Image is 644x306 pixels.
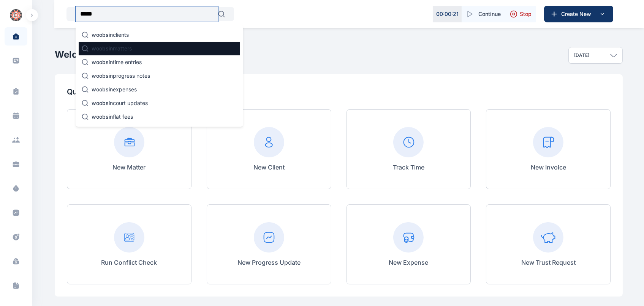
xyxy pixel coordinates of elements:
[101,258,157,267] p: Run Conflict Check
[505,6,536,22] button: Stop
[558,10,598,18] span: Create New
[389,258,428,267] p: New Expense
[92,31,129,39] p: in clients
[92,86,137,93] p: in expenses
[92,45,132,52] p: in matters
[92,113,109,120] span: woobs
[393,163,424,172] p: Track Time
[574,52,589,58] p: [DATE]
[92,59,109,65] span: woobs
[520,10,532,18] span: Stop
[521,258,576,267] p: New Trust Request
[544,6,613,22] button: Create New
[92,86,109,93] span: woobs
[253,163,285,172] p: New Client
[92,100,109,106] span: woobs
[67,86,611,97] p: Quick Actions
[237,258,301,267] p: New Progress Update
[531,163,566,172] p: New Invoice
[462,6,505,22] button: Continue
[92,99,148,107] p: in court updates
[92,72,109,79] span: woobs
[55,49,218,61] h2: Welcome, Bestman [PERSON_NAME]
[478,10,501,18] span: Continue
[436,10,459,18] p: 00 : 00 : 21
[92,58,142,66] p: in time entries
[92,31,109,38] span: woobs
[92,72,150,80] p: in progress notes
[92,113,133,121] p: in flat fees
[92,45,109,52] span: woobs
[112,163,146,172] p: New Matter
